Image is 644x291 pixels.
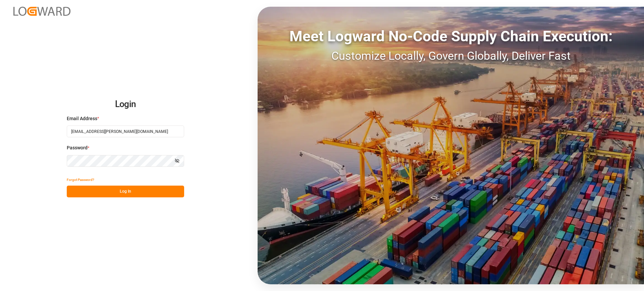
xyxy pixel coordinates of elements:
[258,25,644,47] div: Meet Logward No-Code Supply Chain Execution:
[67,115,97,122] span: Email Address
[67,174,94,186] button: Forgot Password?
[258,47,644,64] div: Customize Locally, Govern Globally, Deliver Fast
[67,144,88,151] span: Password
[67,126,184,137] input: Enter your email
[67,94,184,115] h2: Login
[13,7,70,16] img: Logward_new_orange.png
[67,186,184,197] button: Log In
